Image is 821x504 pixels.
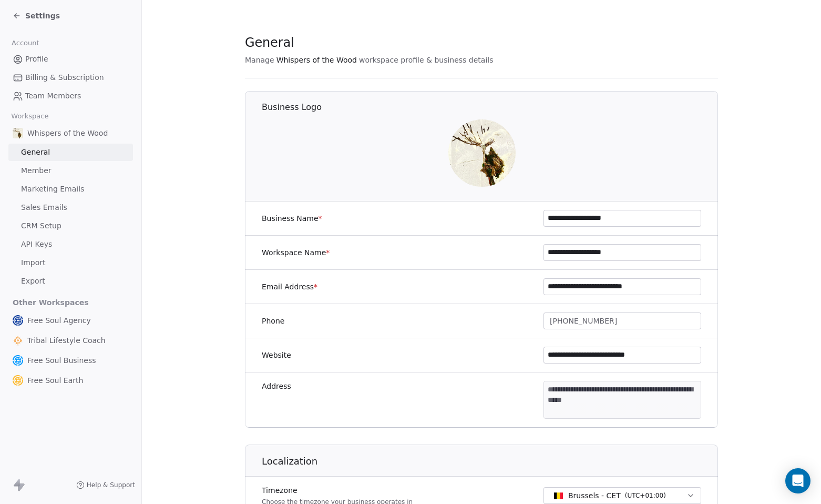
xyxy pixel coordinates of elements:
span: Export [21,276,45,287]
span: Free Soul Agency [27,315,91,326]
img: WOTW-logo.jpg [448,119,516,187]
span: Team Members [25,90,81,102]
a: CRM Setup [8,217,133,235]
span: Member [21,165,52,176]
span: Whispers of the Wood [27,128,108,138]
span: Workspace [7,108,53,124]
a: General [8,144,133,161]
span: workspace profile & business details [359,55,494,65]
span: Free Soul Business [27,355,96,366]
span: Import [21,257,45,268]
label: Business Name [262,213,322,224]
span: Other Workspaces [8,294,93,311]
span: General [245,35,294,51]
label: Website [262,350,291,360]
h1: Business Logo [262,102,719,113]
span: Help & Support [87,481,135,489]
span: Marketing Emails [21,184,84,195]
span: ( UTC+01:00 ) [625,491,666,500]
a: Export [8,273,133,290]
a: Settings [13,11,60,21]
span: Settings [25,11,60,21]
span: Tribal Lifestyle Coach [27,335,106,346]
a: Import [8,254,133,271]
label: Address [262,381,291,391]
h1: Localization [262,455,719,468]
span: General [21,147,50,158]
label: Workspace Name [262,247,330,258]
img: TLG-sticker-proof.png [13,335,23,346]
a: Team Members [8,87,133,105]
button: ‭[PHONE_NUMBER]‬ [543,313,701,329]
a: Sales Emails [8,199,133,216]
a: Marketing Emails [8,180,133,198]
img: FreeSoulBusiness-logo-blue-250px.png [13,355,23,366]
a: Profile [8,51,133,68]
span: API Keys [21,239,52,250]
label: Phone [262,316,284,326]
span: Profile [25,54,48,65]
span: Billing & Subscription [25,72,104,83]
span: ‭[PHONE_NUMBER]‬ [550,316,617,327]
a: Help & Support [76,481,135,489]
img: FSEarth-logo-yellow.png [13,375,23,386]
span: Account [7,35,44,51]
img: WOTW-logo.jpg [13,128,23,138]
label: Email Address [262,281,317,292]
span: Free Soul Earth [27,375,83,386]
label: Timezone [262,485,413,496]
span: CRM Setup [21,220,61,231]
button: Brussels - CET(UTC+01:00) [543,487,701,504]
span: Manage [245,55,274,65]
a: Member [8,162,133,179]
span: Whispers of the Wood [276,55,357,65]
span: Sales Emails [21,202,67,213]
div: Open Intercom Messenger [785,468,810,493]
a: API Keys [8,236,133,253]
span: Brussels - CET [568,490,621,501]
img: FS-Agency-logo-darkblue-180.png [13,315,23,326]
a: Billing & Subscription [8,69,133,86]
